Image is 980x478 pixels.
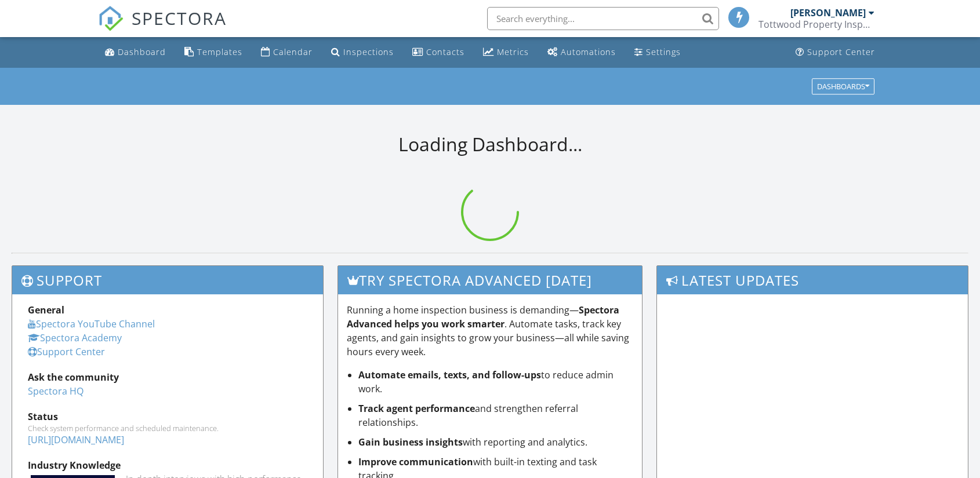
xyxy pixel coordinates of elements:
strong: Gain business insights [358,436,463,448]
div: Dashboard [118,46,166,57]
div: Industry Knowledge [28,458,307,472]
span: SPECTORA [132,6,227,30]
div: Status [28,410,307,424]
a: Automations (Basic) [543,42,620,63]
strong: Spectora Advanced helps you work smarter [347,304,619,330]
div: Contacts [426,46,464,57]
h3: Support [12,266,323,294]
div: Dashboards [817,82,869,90]
div: Support Center [807,46,875,57]
p: Running a home inspection business is demanding— . Automate tasks, track key agents, and gain ins... [347,303,633,359]
a: Metrics [478,42,533,63]
a: Support Center [28,345,105,358]
button: Dashboards [812,78,874,94]
a: Support Center [791,42,880,63]
div: Automations [561,46,616,57]
div: Metrics [497,46,529,57]
div: Templates [197,46,242,57]
a: Spectora HQ [28,385,84,397]
a: Contacts [408,42,469,63]
a: Dashboard [100,42,170,63]
a: Templates [180,42,247,63]
div: Settings [646,46,681,57]
img: The Best Home Inspection Software - Spectora [98,6,124,31]
a: Spectora Academy [28,331,122,344]
a: SPECTORA [98,16,227,40]
div: Tottwood Property Inspections, LLC [758,19,874,30]
div: Inspections [343,46,394,57]
a: Calendar [256,42,317,63]
div: [PERSON_NAME] [790,7,866,19]
li: and strengthen referral relationships. [358,402,633,429]
div: Ask the community [28,370,307,384]
li: to reduce admin work. [358,368,633,396]
div: Calendar [273,46,313,57]
li: with reporting and analytics. [358,435,633,449]
a: Settings [630,42,685,63]
h3: Try spectora advanced [DATE] [338,266,642,294]
strong: Automate emails, texts, and follow-ups [358,368,541,381]
strong: Track agent performance [358,402,475,415]
input: Search everything... [487,7,719,30]
strong: Improve communication [358,455,473,468]
div: Check system performance and scheduled maintenance. [28,424,307,433]
a: Inspections [326,42,398,63]
strong: General [28,304,64,316]
a: Spectora YouTube Channel [28,318,155,330]
a: [URL][DOMAIN_NAME] [28,433,124,446]
h3: Latest Updates [657,266,968,294]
